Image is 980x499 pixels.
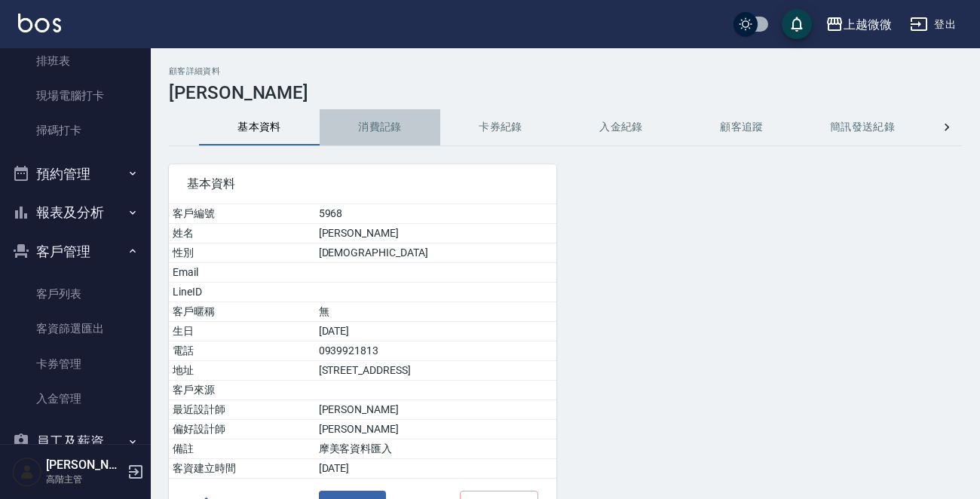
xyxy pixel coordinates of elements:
button: 簡訊發送紀錄 [802,109,923,145]
td: 無 [315,302,556,322]
td: 偏好設計師 [169,420,315,439]
td: 生日 [169,322,315,341]
td: 電話 [169,341,315,361]
button: save [782,9,812,39]
td: [PERSON_NAME] [315,400,556,420]
td: 摩美客資料匯入 [315,439,556,459]
button: 基本資料 [199,109,320,145]
a: 客戶列表 [6,277,145,311]
a: 現場電腦打卡 [6,78,145,113]
td: 性別 [169,243,315,263]
td: 客資建立時間 [169,459,315,479]
td: Email [169,263,315,283]
button: 入金紀錄 [561,109,681,145]
td: 姓名 [169,224,315,243]
button: 預約管理 [6,155,145,194]
h3: [PERSON_NAME] [169,82,962,103]
button: 顧客追蹤 [681,109,802,145]
button: 員工及薪資 [6,422,145,461]
td: 5968 [315,204,556,224]
td: 客戶編號 [169,204,315,224]
td: 客戶來源 [169,381,315,400]
td: LineID [169,283,315,302]
button: 客戶管理 [6,232,145,271]
td: [PERSON_NAME] [315,224,556,243]
td: [PERSON_NAME] [315,420,556,439]
h5: [PERSON_NAME] [46,458,123,473]
button: 消費記錄 [320,109,440,145]
td: 地址 [169,361,315,381]
a: 入金管理 [6,381,145,416]
a: 客資篩選匯出 [6,311,145,346]
img: Logo [18,14,61,32]
button: 登出 [904,11,962,38]
td: [STREET_ADDRESS] [315,361,556,381]
button: 上越微微 [819,9,898,40]
button: 報表及分析 [6,193,145,232]
a: 卡券管理 [6,347,145,381]
td: [DATE] [315,459,556,479]
td: 0939921813 [315,341,556,361]
td: 最近設計師 [169,400,315,420]
button: 卡券紀錄 [440,109,561,145]
td: 客戶暱稱 [169,302,315,322]
h2: 顧客詳細資料 [169,66,962,76]
p: 高階主管 [46,473,123,486]
img: Person [12,457,42,487]
span: 基本資料 [187,176,538,191]
td: 備註 [169,439,315,459]
td: [DATE] [315,322,556,341]
td: [DEMOGRAPHIC_DATA] [315,243,556,263]
a: 掃碼打卡 [6,113,145,148]
a: 排班表 [6,44,145,78]
div: 上越微微 [844,15,892,34]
